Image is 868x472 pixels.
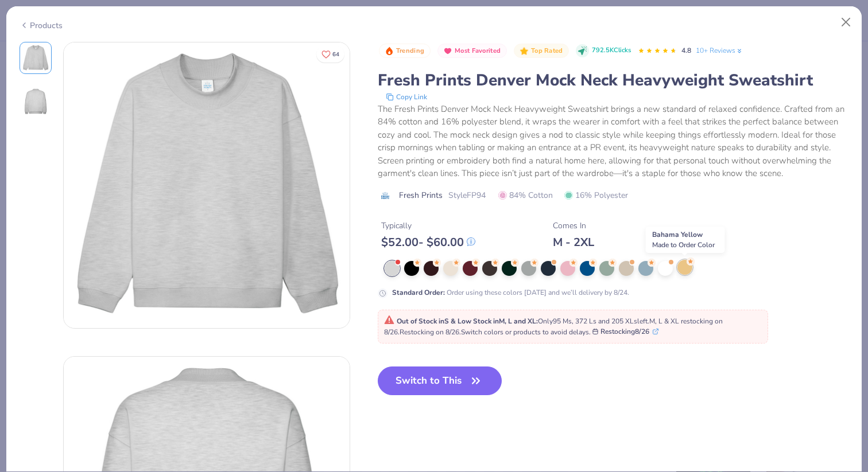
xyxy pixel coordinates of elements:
span: Fresh Prints [399,189,443,201]
span: 4.8 [681,46,691,55]
div: Bahama Yellow [646,227,725,253]
img: Most Favorited sort [443,46,452,56]
span: 16% Polyester [564,189,628,201]
span: Trending [396,48,424,54]
strong: & Low Stock in M, L and XL : [451,317,538,326]
a: 10+ Reviews [696,45,743,56]
span: Style FP94 [448,189,486,201]
button: Like [316,46,344,63]
img: Front [22,44,49,72]
button: copy to clipboard [382,91,431,103]
span: 792.5K Clicks [592,46,631,56]
button: Badge Button [437,44,507,58]
img: brand logo [378,191,393,200]
button: Badge Button [514,44,569,58]
button: Restocking8/26 [592,326,658,337]
div: Comes In [553,220,594,232]
img: Back [22,88,49,115]
div: Fresh Prints Denver Mock Neck Heavyweight Sweatshirt [378,69,849,91]
img: Trending sort [385,46,394,56]
span: Only 95 Ms, 372 Ls and 205 XLs left. M, L & XL restocking on 8/26. Restocking on 8/26. Switch col... [384,317,723,337]
button: Badge Button [379,44,431,58]
span: 84% Cotton [498,189,553,201]
img: Front [64,42,350,328]
span: Most Favorited [455,48,501,54]
div: Typically [381,220,475,232]
strong: Out of Stock in S [397,317,451,326]
div: Products [20,19,63,32]
img: Top Rated sort [520,46,529,56]
div: The Fresh Prints Denver Mock Neck Heavyweight Sweatshirt brings a new standard of relaxed confide... [378,103,849,180]
button: Switch to This [378,366,502,395]
div: Order using these colors [DATE] and we’ll delivery by 8/24. [392,287,629,298]
span: Made to Order Color [652,240,715,249]
div: 4.8 Stars [638,42,677,60]
span: Top Rated [531,48,563,54]
div: M - 2XL [553,235,594,249]
strong: Standard Order : [392,288,445,297]
span: 64 [332,52,339,57]
button: Close [835,11,857,33]
div: $ 52.00 - $ 60.00 [381,235,475,249]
